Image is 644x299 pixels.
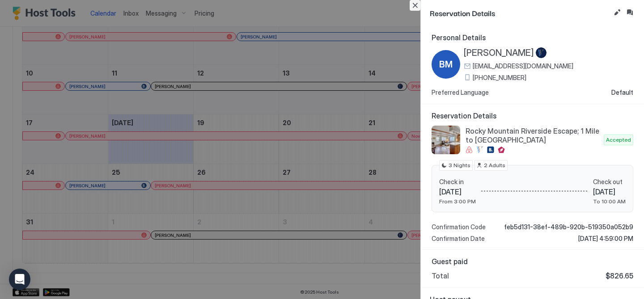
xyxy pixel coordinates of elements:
span: BM [439,58,453,71]
div: Open Intercom Messenger [9,269,30,290]
button: Inbox [624,7,635,18]
span: To 10:00 AM [593,198,626,205]
span: Total [432,271,449,280]
span: [PERSON_NAME] [464,47,534,59]
span: $826.65 [606,271,633,280]
span: Accepted [606,136,631,144]
span: [DATE] [439,187,476,196]
span: Reservation Details [430,7,610,18]
span: Default [611,88,633,97]
span: Reservation Details [432,111,633,120]
button: Edit reservation [612,7,623,18]
span: [DATE] 4:59:00 PM [578,235,633,243]
span: feb5d131-38ef-489b-920b-519350a052b9 [504,223,633,231]
span: [PHONE_NUMBER] [473,74,526,82]
span: Confirmation Code [432,223,486,231]
span: Check out [593,178,626,186]
div: listing image [432,126,460,154]
span: 2 Adults [484,161,505,169]
span: 3 Nights [449,161,470,169]
span: Guest paid [432,257,633,266]
span: Preferred Language [432,88,489,97]
span: Confirmation Date [432,235,485,243]
span: From 3:00 PM [439,198,476,205]
span: Personal Details [432,33,633,42]
span: Check in [439,178,476,186]
span: [EMAIL_ADDRESS][DOMAIN_NAME] [473,62,573,70]
span: Rocky Mountain Riverside Escape; 1 Mile to [GEOGRAPHIC_DATA] [466,126,600,144]
span: [DATE] [593,187,626,196]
